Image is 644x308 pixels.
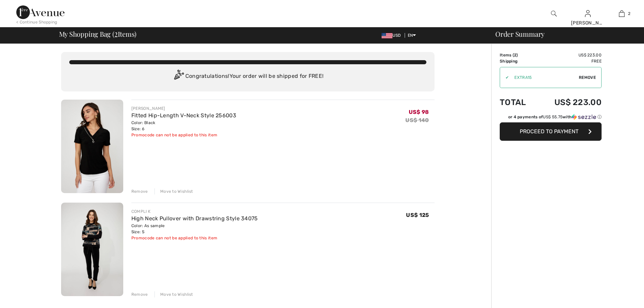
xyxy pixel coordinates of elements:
[405,117,429,123] s: US$ 140
[579,74,596,81] span: Remove
[114,29,118,38] span: 2
[500,122,602,141] button: Proceed to Payment
[131,120,236,132] div: Color: Black Size: 6
[500,74,509,81] div: ✔
[509,67,579,88] input: Promo code
[131,188,148,194] div: Remove
[154,188,193,194] div: Move to Wishlist
[131,215,258,222] a: High Neck Pullover with Drawstring Style 34075
[131,291,148,297] div: Remove
[605,10,638,18] a: 2
[61,100,123,193] img: Fitted Hip-Length V-Neck Style 256003
[16,19,57,25] div: < Continue Shopping
[131,235,258,241] div: Promocode can not be applied to this item
[61,203,123,296] img: High Neck Pullover with Drawstring Style 34075
[382,33,392,38] img: US Dollar
[131,208,258,215] div: COMPLI K
[59,31,137,37] span: My Shopping Bag ( Items)
[406,212,429,218] span: US$ 125
[543,115,563,119] span: US$ 55.75
[172,70,185,83] img: Congratulation2.svg
[500,114,602,122] div: or 4 payments ofUS$ 55.75withSezzle Click to learn more about Sezzle
[500,91,536,114] td: Total
[628,11,630,17] span: 2
[382,33,403,38] span: USD
[69,70,426,83] div: Congratulations! Your order will be shipped for FREE!
[585,10,591,17] a: Sign In
[585,10,591,18] img: My Info
[408,33,416,38] span: EN
[131,105,236,112] div: [PERSON_NAME]
[16,5,65,19] img: 1ère Avenue
[536,91,602,114] td: US$ 223.00
[536,52,602,58] td: US$ 223.00
[572,114,596,120] img: Sezzle
[520,128,578,135] span: Proceed to Payment
[131,223,258,235] div: Color: As sample Size: S
[409,109,429,115] span: US$ 98
[154,291,193,297] div: Move to Wishlist
[487,31,640,37] div: Order Summary
[131,112,236,119] a: Fitted Hip-Length V-Neck Style 256003
[131,132,236,138] div: Promocode can not be applied to this item
[551,10,557,18] img: search the website
[536,58,602,64] td: Free
[500,58,536,64] td: Shipping
[619,10,625,18] img: My Bag
[571,19,604,27] div: [PERSON_NAME]
[508,114,602,120] div: or 4 payments of with
[500,52,536,58] td: Items ( )
[514,53,516,57] span: 2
